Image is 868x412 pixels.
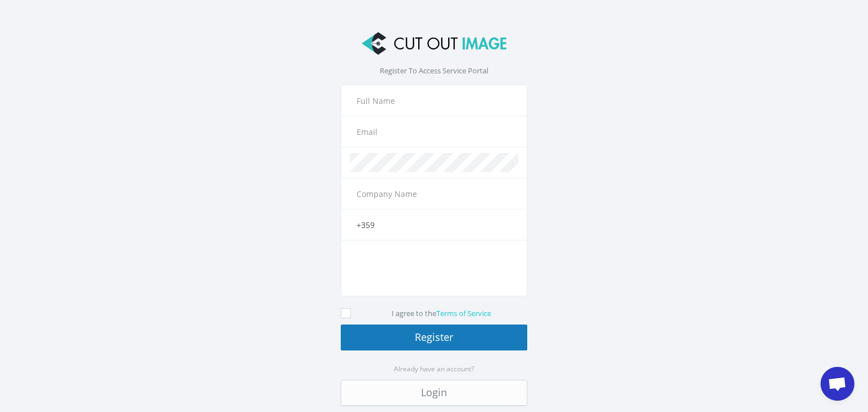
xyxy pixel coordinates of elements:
[821,367,854,401] a: Отворен чат
[350,122,518,141] input: Email
[436,308,491,318] a: Terms of Service
[362,32,506,55] img: Cut Out Image
[341,325,527,350] button: Register
[380,65,488,76] span: Register To Access Service Portal
[350,184,518,203] input: Company Name
[392,308,491,318] label: I agree to the
[350,91,518,110] input: Full Name
[350,215,518,234] input: Phone Number
[350,246,522,290] iframe: reCAPTCHA
[394,364,474,374] small: Already have an account?
[341,380,527,406] a: Login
